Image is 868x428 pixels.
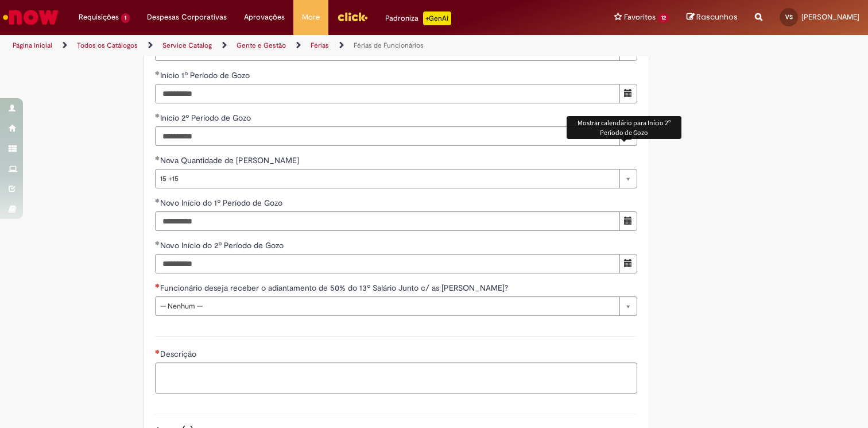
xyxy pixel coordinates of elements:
img: click_logo_yellow_360x200.png [337,8,368,25]
span: Nova Quantidade de [PERSON_NAME] [160,155,301,165]
a: Service Catalog [162,41,212,50]
span: Requisições [79,11,119,23]
span: More [302,11,320,23]
div: Padroniza [385,11,451,25]
button: Mostrar calendário para Novo Início do 2º Período de Gozo [619,254,637,273]
button: Mostrar calendário para Início 1º Período de Gozo [619,84,637,103]
input: Início 2º Período de Gozo 06 October 2025 Monday [155,126,620,146]
img: ServiceNow [1,6,60,29]
span: Novo Início do 1º Período de Gozo [160,198,285,208]
span: Obrigatório Preenchido [155,156,160,160]
a: Férias [311,41,329,50]
span: 1 [121,13,130,23]
textarea: Descrição [155,363,637,394]
span: VS [785,13,793,21]
span: [PERSON_NAME] [801,12,859,22]
span: Obrigatório Preenchido [155,198,160,203]
input: Novo Início do 2º Período de Gozo 02 February 2026 Monday [155,254,620,273]
span: 15 +15 [160,169,614,188]
span: Despesas Corporativas [147,11,227,23]
span: Favoritos [624,11,656,23]
a: Férias de Funcionários [354,41,424,50]
a: Todos os Catálogos [77,41,138,50]
span: -- Nenhum -- [160,297,614,315]
span: Obrigatório Preenchido [155,71,160,75]
span: Obrigatório Preenchido [155,113,160,118]
a: Gente e Gestão [237,41,286,50]
span: Funcionário deseja receber o adiantamento de 50% do 13º Salário Junto c/ as [PERSON_NAME]? [160,283,510,293]
span: Aprovações [244,11,285,23]
span: Rascunhos [696,11,738,22]
input: Novo Início do 1º Período de Gozo 21 May 2025 Wednesday [155,211,620,231]
button: Mostrar calendário para Novo Início do 1º Período de Gozo [619,211,637,231]
span: Obrigatório Preenchido [155,241,160,245]
span: Descrição [160,349,199,359]
span: Início 1º Período de Gozo [160,70,252,80]
a: Rascunhos [687,12,738,23]
span: 12 [658,13,669,23]
div: Mostrar calendário para Início 2º Período de Gozo [567,116,681,139]
span: Início 2º Período de Gozo [160,113,253,123]
p: +GenAi [423,11,451,25]
ul: Trilhas de página [9,35,570,56]
span: Necessários [155,349,160,354]
span: Novo Início do 2º Período de Gozo [160,240,286,250]
input: Início 1º Período de Gozo 21 May 2025 Wednesday [155,84,620,103]
span: Necessários [155,283,160,288]
a: Página inicial [13,41,52,50]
